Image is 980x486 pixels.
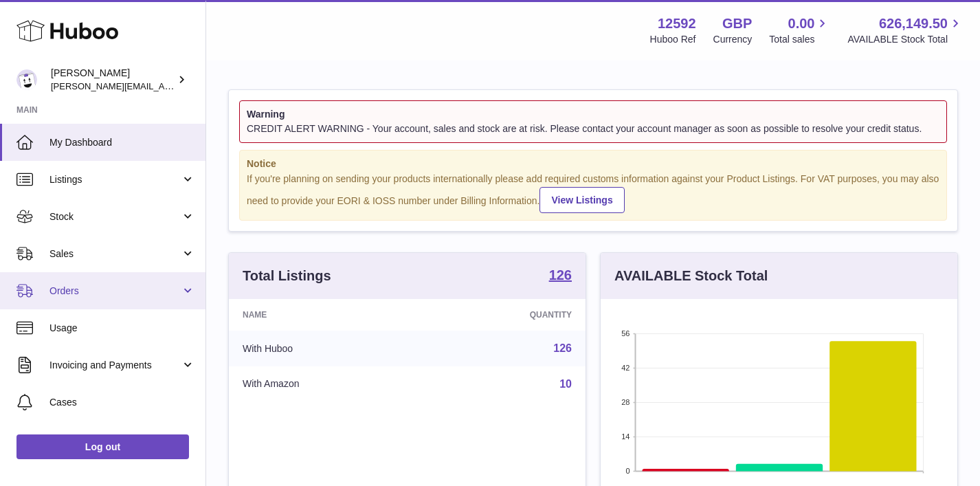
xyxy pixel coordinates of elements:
[49,285,181,298] span: Orders
[658,14,696,33] strong: 12592
[16,434,189,459] a: Log out
[229,331,424,366] td: With Huboo
[847,14,964,46] a: 626,149.50 AVAILABLE Stock Total
[553,342,572,354] a: 126
[549,268,572,282] strong: 126
[243,267,331,285] h3: Total Listings
[49,210,181,223] span: Stock
[539,187,624,213] a: View Listings
[49,136,195,149] span: My Dashboard
[621,398,630,406] text: 28
[49,173,181,186] span: Listings
[247,122,939,135] div: CREDIT ALERT WARNING - Your account, sales and stock are at risk. Please contact your account man...
[247,108,939,121] strong: Warning
[49,396,195,409] span: Cases
[788,14,815,33] span: 0.00
[16,69,37,90] img: alessandra@kiwivapor.com
[247,173,939,214] div: If you're planning on sending your products internationally please add required customs informati...
[247,157,939,170] strong: Notice
[424,299,586,331] th: Quantity
[49,359,181,372] span: Invoicing and Payments
[769,14,830,46] a: 0.00 Total sales
[879,14,948,33] span: 626,149.50
[229,299,424,331] th: Name
[229,366,424,402] td: With Amazon
[722,14,752,33] strong: GBP
[621,329,630,338] text: 56
[51,67,175,93] div: [PERSON_NAME]
[49,247,181,261] span: Sales
[769,33,830,46] span: Total sales
[713,33,753,46] div: Currency
[614,267,768,285] h3: AVAILABLE Stock Total
[621,364,630,372] text: 42
[625,467,630,475] text: 0
[847,33,964,46] span: AVAILABLE Stock Total
[559,378,572,390] a: 10
[51,80,276,91] span: [PERSON_NAME][EMAIL_ADDRESS][DOMAIN_NAME]
[621,432,630,441] text: 14
[49,322,195,335] span: Usage
[549,268,572,285] a: 126
[650,33,696,46] div: Huboo Ref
